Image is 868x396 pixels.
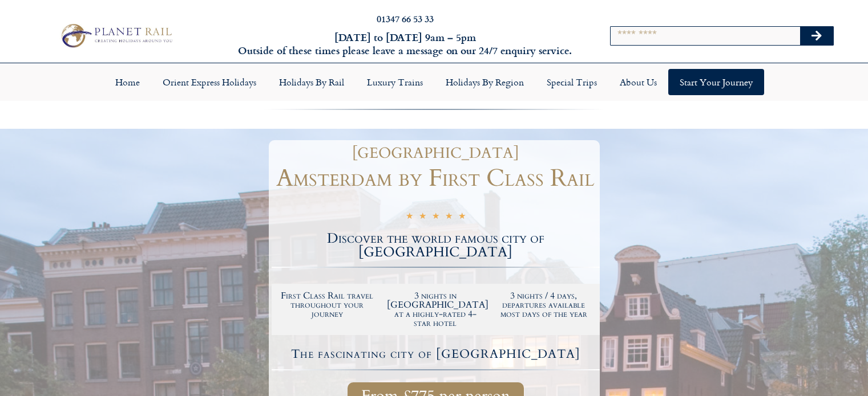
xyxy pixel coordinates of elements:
nav: Menu [6,69,862,95]
a: Start your Journey [668,69,764,95]
h2: Discover the world famous city of [GEOGRAPHIC_DATA] [272,232,600,259]
div: 5/5 [406,209,466,224]
i: ★ [432,211,439,224]
h6: [DATE] to [DATE] 9am – 5pm Outside of these times please leave a message on our 24/7 enquiry serv... [235,31,576,58]
h2: 3 nights / 4 days, departures available most days of the year [495,291,592,319]
a: Holidays by Rail [268,69,356,95]
img: Planet Rail Train Holidays Logo [56,21,175,50]
h4: The fascinating city of [GEOGRAPHIC_DATA] [273,348,598,360]
i: ★ [406,211,413,224]
h1: Amsterdam by First Class Rail [272,166,600,190]
h2: First Class Rail travel throughout your journey [279,291,376,319]
button: Search [800,27,833,45]
a: Luxury Trains [356,69,434,95]
h1: [GEOGRAPHIC_DATA] [277,146,594,161]
h2: 3 nights in [GEOGRAPHIC_DATA] at a highly-rated 4-star hotel [387,291,484,328]
a: Holidays by Region [434,69,535,95]
i: ★ [445,211,453,224]
a: Special Trips [535,69,608,95]
i: ★ [458,211,466,224]
a: About Us [608,69,668,95]
a: Orient Express Holidays [151,69,268,95]
i: ★ [419,211,426,224]
a: Home [104,69,151,95]
a: 01347 66 53 33 [377,12,434,25]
